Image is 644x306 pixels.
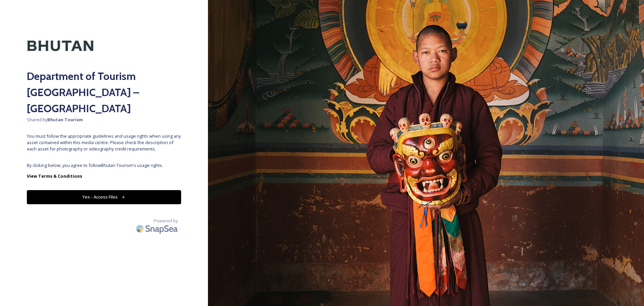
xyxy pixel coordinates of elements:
[27,162,181,169] span: By clicking below, you agree to follow Bhutan Tourism 's usage rights.
[154,218,178,224] span: Powered by
[27,172,181,180] a: View Terms & Conditions
[27,68,181,117] h2: Department of Tourism [GEOGRAPHIC_DATA] – [GEOGRAPHIC_DATA]
[27,173,82,179] strong: View Terms & Conditions
[134,221,181,236] img: SnapSea Logo
[47,117,83,123] strong: Bhutan Tourism
[27,117,181,123] span: Shared by
[27,27,94,65] img: Kingdom-of-Bhutan-Logo.png
[27,133,181,152] span: You must follow the appropriate guidelines and usage rights when using any asset contained within...
[27,190,181,204] button: Yes - Access Files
